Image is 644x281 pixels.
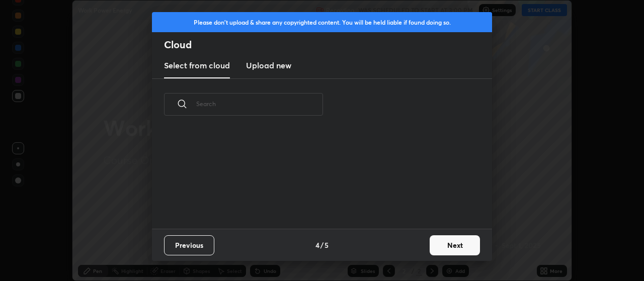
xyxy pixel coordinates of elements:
input: Search [196,82,323,125]
h3: Select from cloud [164,59,230,71]
div: Please don't upload & share any copyrighted content. You will be held liable if found doing so. [152,12,492,32]
h4: 5 [325,240,329,250]
button: Previous [164,235,214,255]
h3: Upload new [246,59,291,71]
button: Next [430,235,480,255]
div: grid [152,127,480,229]
h4: / [320,240,324,250]
h4: 4 [315,240,319,250]
h2: Cloud [164,38,492,51]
